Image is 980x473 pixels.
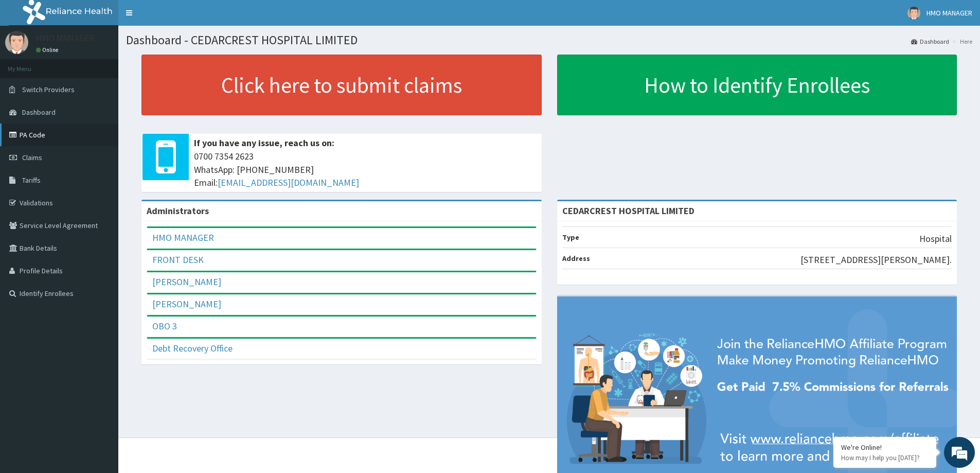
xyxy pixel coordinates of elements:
li: Here [950,37,972,46]
span: Dashboard [22,108,56,117]
span: Tariffs [22,176,41,185]
div: We're Online! [841,443,929,452]
strong: CEDARCREST HOSPITAL LIMITED [562,205,694,217]
span: 0700 7354 2623 WhatsApp: [PHONE_NUMBER] Email: [194,150,537,189]
p: Hospital [919,232,952,246]
a: Click here to submit claims [141,55,542,115]
a: [PERSON_NAME] [152,298,221,310]
p: How may I help you today? [841,453,929,462]
span: Claims [22,153,42,162]
b: Administrators [147,205,209,217]
a: OBO 3 [152,320,177,332]
span: Switch Providers [22,85,75,94]
a: Debt Recovery Office [152,342,233,354]
b: Type [562,233,579,242]
a: Dashboard [911,37,949,46]
img: User Image [5,31,28,54]
img: User Image [907,7,920,20]
a: How to Identify Enrollees [557,55,957,115]
p: HMO MANAGER [36,33,95,43]
a: Online [36,46,61,54]
a: HMO MANAGER [152,232,214,243]
b: If you have any issue, reach us on: [194,137,334,149]
h1: Dashboard - CEDARCREST HOSPITAL LIMITED [126,33,972,47]
a: FRONT DESK [152,254,204,266]
b: Address [562,254,590,263]
span: HMO MANAGER [926,8,972,17]
p: [STREET_ADDRESS][PERSON_NAME]. [800,253,952,267]
a: [EMAIL_ADDRESS][DOMAIN_NAME] [218,177,359,188]
a: [PERSON_NAME] [152,276,221,288]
